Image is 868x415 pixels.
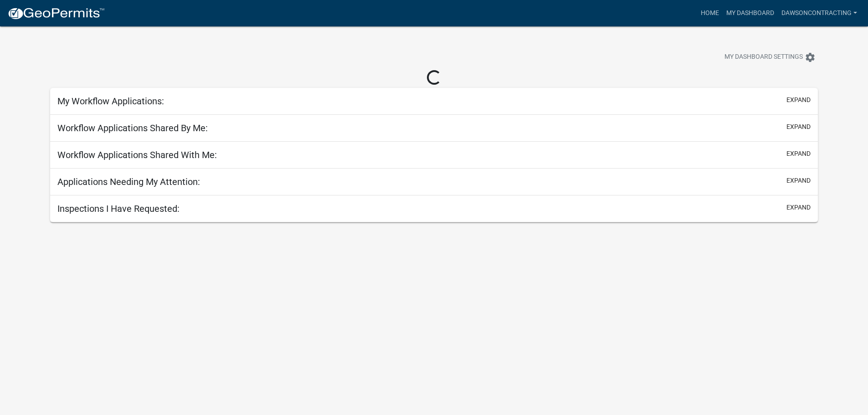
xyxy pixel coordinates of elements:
[697,5,723,22] a: Home
[57,96,164,107] h5: My Workflow Applications:
[57,203,180,214] h5: Inspections I Have Requested:
[724,52,803,63] span: My Dashboard Settings
[57,123,208,133] h5: Workflow Applications Shared By Me:
[717,48,823,66] button: My Dashboard Settingssettings
[786,203,811,212] button: expand
[786,176,811,185] button: expand
[57,149,217,160] h5: Workflow Applications Shared With Me:
[57,176,200,187] h5: Applications Needing My Attention:
[786,95,811,105] button: expand
[723,5,778,22] a: My Dashboard
[805,52,816,63] i: settings
[778,5,861,22] a: dawsoncontracting
[786,122,811,132] button: expand
[786,149,811,159] button: expand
